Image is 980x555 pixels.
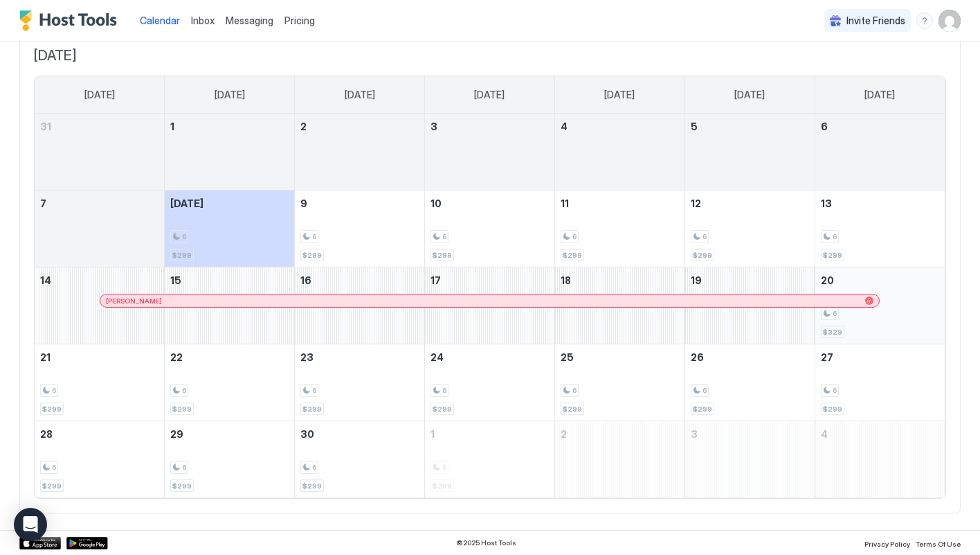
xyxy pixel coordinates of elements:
[702,232,707,241] span: 6
[916,536,961,550] a: Terms Of Use
[52,386,56,395] span: 6
[474,89,505,101] span: [DATE]
[425,114,555,191] td: September 3, 2025
[815,344,945,421] td: September 27, 2025
[563,251,582,260] span: $299
[916,540,961,548] span: Terms Of Use
[35,114,164,139] a: August 31, 2025
[19,537,61,549] a: App Store
[823,251,842,260] span: $299
[430,197,442,209] span: 10
[300,274,311,286] span: 16
[425,267,554,293] a: September 17, 2025
[140,13,180,28] a: Calendar
[430,121,437,132] span: 3
[823,405,842,414] span: $299
[460,76,518,114] a: Wednesday
[295,114,424,139] a: September 2, 2025
[684,421,815,498] td: October 3, 2025
[295,191,424,216] a: September 9, 2025
[14,508,47,541] div: Open Intercom Messenger
[691,197,701,209] span: 12
[938,10,961,32] div: User profile
[851,76,909,114] a: Saturday
[430,351,444,363] span: 24
[815,191,945,267] td: September 13, 2025
[300,351,314,363] span: 23
[693,405,712,414] span: $299
[685,344,815,370] a: September 26, 2025
[165,267,294,293] a: September 15, 2025
[691,121,698,132] span: 5
[165,114,294,139] a: September 1, 2025
[40,121,51,132] span: 31
[561,274,571,286] span: 18
[215,89,245,101] span: [DATE]
[561,351,574,363] span: 25
[691,428,698,440] span: 3
[66,537,108,549] a: Google Play Store
[312,386,316,395] span: 6
[916,12,933,29] div: menu
[815,344,945,370] a: September 27, 2025
[165,421,294,447] a: September 29, 2025
[35,344,165,421] td: September 21, 2025
[170,197,203,209] span: [DATE]
[691,351,704,363] span: 26
[35,267,165,344] td: September 14, 2025
[442,232,446,241] span: 6
[170,121,174,132] span: 1
[331,76,389,114] a: Tuesday
[284,15,315,27] span: Pricing
[34,47,946,64] span: [DATE]
[864,89,895,101] span: [DATE]
[35,191,164,216] a: September 7, 2025
[295,421,425,498] td: September 30, 2025
[165,191,295,267] td: September 8, 2025
[295,344,425,421] td: September 23, 2025
[40,274,51,286] span: 14
[172,482,192,491] span: $299
[815,421,945,498] td: October 4, 2025
[442,386,446,395] span: 6
[302,482,322,491] span: $299
[165,344,295,421] td: September 22, 2025
[226,15,273,26] span: Messaging
[165,267,295,344] td: September 15, 2025
[302,251,322,260] span: $299
[846,15,905,27] span: Invite Friends
[71,76,129,114] a: Sunday
[42,405,62,414] span: $299
[821,197,832,209] span: 13
[191,15,215,26] span: Inbox
[19,10,123,31] a: Host Tools Logo
[561,121,568,132] span: 4
[191,13,215,28] a: Inbox
[815,114,945,191] td: September 6, 2025
[815,114,945,139] a: September 6, 2025
[312,232,316,241] span: 6
[685,114,815,139] a: September 5, 2025
[300,197,307,209] span: 9
[165,421,295,498] td: September 29, 2025
[52,463,56,472] span: 6
[170,428,183,440] span: 29
[425,267,555,344] td: September 17, 2025
[684,191,815,267] td: September 12, 2025
[554,344,684,421] td: September 25, 2025
[604,89,635,101] span: [DATE]
[165,344,294,370] a: September 22, 2025
[685,267,815,293] a: September 19, 2025
[433,405,452,414] span: $299
[685,421,815,447] a: October 3, 2025
[425,191,555,267] td: September 10, 2025
[182,463,186,472] span: 6
[84,89,115,101] span: [DATE]
[555,114,684,139] a: September 4, 2025
[684,267,815,344] td: September 19, 2025
[590,76,648,114] a: Thursday
[563,405,582,414] span: $299
[693,251,712,260] span: $299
